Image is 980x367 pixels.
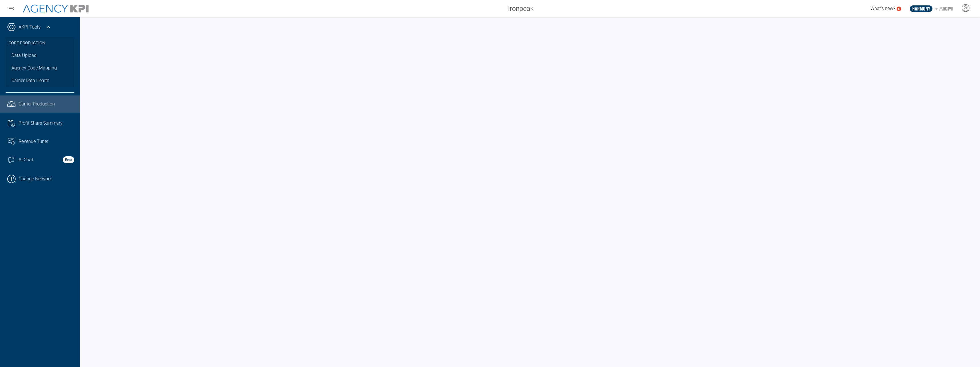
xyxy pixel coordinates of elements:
[19,138,48,145] span: Revenue Tuner
[11,77,49,84] span: Carrier Data Health
[6,62,74,74] a: Agency Code Mapping
[897,7,901,11] a: 5
[19,101,55,107] span: Carrier Production
[63,156,74,163] strong: Beta
[898,7,900,10] text: 5
[6,49,74,62] a: Data Upload
[6,74,74,87] a: Carrier Data Health
[19,120,63,127] span: Profit Share Summary
[508,3,534,14] span: Ironpeak
[23,5,89,13] img: AgencyKPI
[9,37,71,49] h3: Core Production
[19,156,33,163] span: AI Chat
[870,6,895,11] span: What's new?
[19,24,41,31] a: AKPI Tools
